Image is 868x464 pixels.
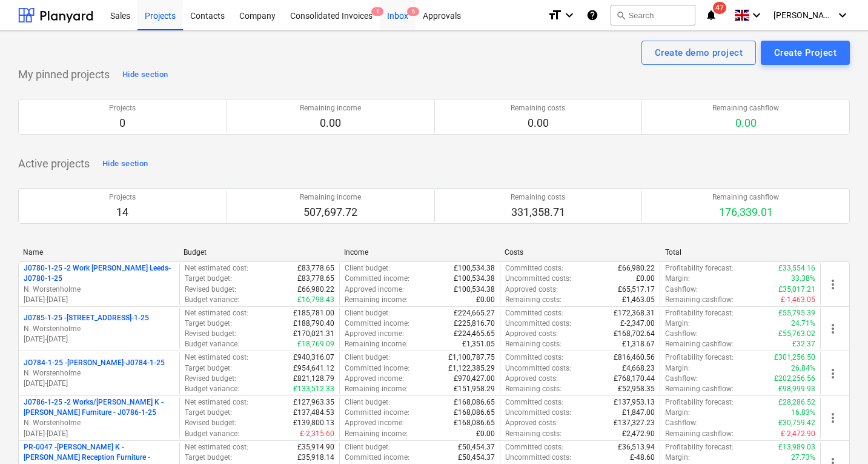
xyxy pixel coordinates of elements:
[778,384,815,394] p: £98,999.93
[345,308,390,318] p: Client budget :
[548,8,562,22] i: format_size
[665,352,734,363] p: Profitability forecast :
[636,274,655,284] p: £0.00
[505,397,563,408] p: Committed costs :
[476,295,495,305] p: £0.00
[665,263,734,274] p: Profitability forecast :
[665,429,734,439] p: Remaining cashflow :
[300,103,361,113] p: Remaining income
[774,45,837,61] div: Create Project
[185,329,236,339] p: Revised budget :
[761,41,850,65] button: Create Project
[620,318,655,329] p: £-2,347.00
[749,8,764,22] i: keyboard_arrow_down
[641,41,756,65] button: Create demo project
[505,442,563,452] p: Committed costs :
[505,295,562,305] p: Remaining costs :
[778,397,815,408] p: £28,286.52
[505,263,563,274] p: Committed costs :
[185,397,248,408] p: Net estimated cost :
[835,8,850,22] i: keyboard_arrow_down
[345,363,409,374] p: Committed income :
[505,374,558,384] p: Approved costs :
[345,397,390,408] p: Client budget :
[665,452,690,463] p: Margin :
[476,429,495,439] p: £0.00
[24,397,174,418] p: J0786-1-25 - 2 Works/[PERSON_NAME] K - [PERSON_NAME] Furniture - J0786-1-25
[102,157,148,171] div: Hide section
[24,313,149,323] p: J0785-1-25 - [STREET_ADDRESS]-1-25
[185,442,248,452] p: Net estimated cost :
[781,295,815,305] p: £-1,463.05
[826,366,840,381] span: more_vert
[665,284,698,295] p: Cashflow :
[462,339,495,349] p: £1,351.05
[407,7,419,16] span: 6
[185,263,248,274] p: Net estimated cost :
[297,452,334,463] p: £35,918.14
[511,192,565,203] p: Remaining costs
[293,418,334,428] p: £139,800.13
[665,408,690,418] p: Margin :
[293,352,334,363] p: £940,316.07
[655,45,743,61] div: Create demo project
[345,329,404,339] p: Approved income :
[505,339,562,349] p: Remaining costs :
[454,384,495,394] p: £151,958.29
[712,103,779,113] p: Remaining cashflow
[454,374,495,384] p: £970,427.00
[185,429,239,439] p: Budget variance :
[371,7,383,16] span: 1
[185,284,236,295] p: Revised budget :
[458,452,495,463] p: £50,454.37
[665,363,690,374] p: Margin :
[505,274,571,284] p: Uncommitted costs :
[185,308,248,318] p: Net estimated cost :
[345,263,390,274] p: Client budget :
[448,363,495,374] p: £1,122,385.29
[345,384,408,394] p: Remaining income :
[618,284,655,295] p: £65,517.17
[454,397,495,408] p: £168,086.65
[454,263,495,274] p: £100,534.38
[185,295,239,305] p: Budget variance :
[185,352,248,363] p: Net estimated cost :
[792,339,815,349] p: £32.37
[297,442,334,452] p: £35,914.90
[454,408,495,418] p: £168,086.65
[185,452,232,463] p: Target budget :
[614,352,655,363] p: £816,460.56
[297,295,334,305] p: £16,798.43
[24,324,174,334] p: N. Worstenholme
[109,103,136,113] p: Projects
[185,339,239,349] p: Budget variance :
[505,308,563,318] p: Committed costs :
[705,8,717,22] i: notifications
[712,116,779,130] p: 0.00
[511,103,565,113] p: Remaining costs
[99,154,151,173] button: Hide section
[185,418,236,428] p: Revised budget :
[586,8,598,22] i: Knowledge base
[791,363,815,374] p: 26.84%
[791,452,815,463] p: 27.73%
[614,329,655,339] p: £168,702.64
[778,442,815,452] p: £13,989.03
[185,318,232,329] p: Target budget :
[23,248,174,257] div: Name
[293,318,334,329] p: £188,790.40
[300,429,334,439] p: £-2,315.60
[505,429,562,439] p: Remaining costs :
[300,116,361,130] p: 0.00
[345,418,404,428] p: Approved income :
[505,352,563,363] p: Committed costs :
[505,384,562,394] p: Remaining costs :
[791,274,815,284] p: 33.38%
[24,334,174,345] p: [DATE] - [DATE]
[24,358,165,368] p: JO784-1-25 - [PERSON_NAME]-J0784-1-25
[511,116,565,130] p: 0.00
[616,10,626,20] span: search
[665,308,734,318] p: Profitability forecast :
[618,384,655,394] p: £52,958.35
[826,277,840,292] span: more_vert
